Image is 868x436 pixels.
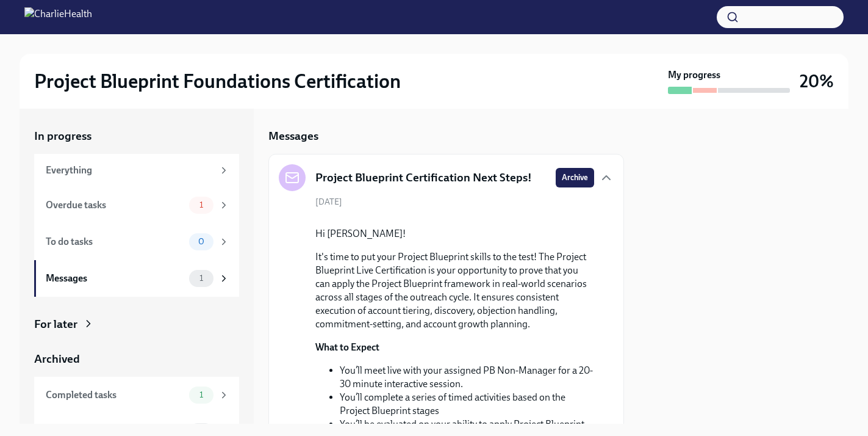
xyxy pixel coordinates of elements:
[34,154,239,187] a: Everything
[46,272,184,285] div: Messages
[315,250,594,331] p: It's time to put your Project Blueprint skills to the test! The Project Blueprint Live Certificat...
[46,198,184,212] div: Overdue tasks
[34,128,239,144] a: In progress
[34,69,401,93] h2: Project Blueprint Foundations Certification
[34,223,239,260] a: To do tasks0
[192,274,210,283] span: 1
[556,168,594,187] button: Archive
[34,316,77,332] div: For later
[46,388,184,402] div: Completed tasks
[315,227,594,241] p: Hi [PERSON_NAME]!
[340,364,594,391] li: You’ll meet live with your assigned PB Non-Manager for a 20-30 minute interactive session.
[315,196,342,208] span: [DATE]
[34,260,239,297] a: Messages1
[191,237,212,246] span: 0
[192,200,210,209] span: 1
[34,187,239,223] a: Overdue tasks1
[46,235,184,249] div: To do tasks
[34,316,239,332] a: For later
[340,391,594,418] li: You’ll complete a series of timed activities based on the Project Blueprint stages
[800,70,834,92] h3: 20%
[34,377,239,413] a: Completed tasks1
[315,341,379,353] strong: What to Expect
[192,390,210,399] span: 1
[46,164,213,177] div: Everything
[562,172,588,184] span: Archive
[24,7,92,27] img: CharlieHealth
[668,68,720,82] strong: My progress
[34,351,239,367] a: Archived
[315,170,532,186] h5: Project Blueprint Certification Next Steps!
[268,128,318,144] h5: Messages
